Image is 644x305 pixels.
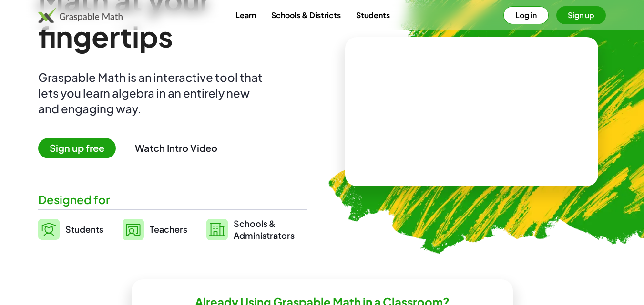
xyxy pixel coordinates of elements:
span: Schools & Administrators [234,217,295,241]
a: Students [348,6,398,24]
video: What is this? This is dynamic math notation. Dynamic math notation plays a central role in how Gr... [400,76,543,147]
button: Watch Intro Video [135,142,217,154]
img: svg%3e [206,219,228,240]
button: Log in [503,6,549,24]
button: Sign up [556,6,606,24]
span: Sign up free [38,138,116,158]
img: svg%3e [123,219,144,240]
div: Designed for [38,192,307,207]
img: svg%3e [38,219,60,240]
a: Learn [228,6,264,24]
a: Students [38,217,103,241]
a: Schools & Districts [264,6,348,24]
div: Graspable Math is an interactive tool that lets you learn algebra in an entirely new and engaging... [38,69,267,117]
a: Teachers [123,217,187,241]
span: Students [65,224,103,235]
span: Teachers [150,224,187,235]
a: Schools &Administrators [206,217,295,241]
